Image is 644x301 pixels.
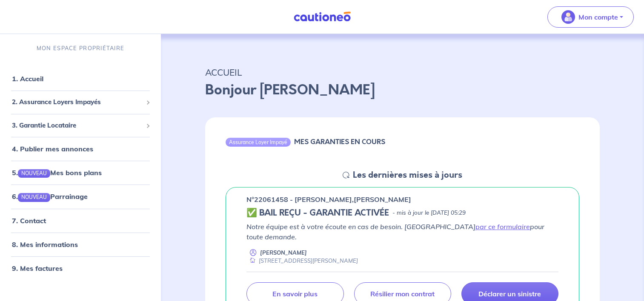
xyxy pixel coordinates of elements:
a: par ce formulaire [475,222,530,231]
div: 3. Garantie Locataire [3,117,157,134]
p: Notre équipe est à votre écoute en cas de besoin. [GEOGRAPHIC_DATA] pour toute demande. [246,221,558,242]
p: Mon compte [578,12,618,22]
a: 4. Publier mes annonces [12,145,93,153]
h5: Les dernières mises à jours [353,170,462,180]
h5: ✅ BAIL REÇU - GARANTIE ACTIVÉE [246,208,389,218]
img: Cautioneo [290,11,354,22]
p: - mis à jour le [DATE] 05:29 [392,209,466,217]
p: En savoir plus [272,290,318,298]
span: 2. Assurance Loyers Impayés [12,97,143,107]
div: 6.NOUVEAUParrainage [3,188,157,205]
div: 1. Accueil [3,70,157,87]
div: 9. Mes factures [3,260,157,277]
div: [STREET_ADDRESS][PERSON_NAME] [246,257,358,265]
p: Déclarer un sinistre [478,290,541,298]
p: Résilier mon contrat [370,290,435,298]
div: 5.NOUVEAUMes bons plans [3,164,157,181]
p: MON ESPACE PROPRIÉTAIRE [37,44,124,52]
button: illu_account_valid_menu.svgMon compte [547,6,634,28]
p: [PERSON_NAME] [260,249,307,257]
div: 7. Contact [3,212,157,229]
p: ACCUEIL [205,65,600,80]
a: 1. Accueil [12,74,43,83]
h6: MES GARANTIES EN COURS [294,138,385,146]
div: 4. Publier mes annonces [3,140,157,157]
a: 5.NOUVEAUMes bons plans [12,168,102,177]
div: Assurance Loyer Impayé [226,138,291,146]
p: n°22061458 - [PERSON_NAME],[PERSON_NAME] [246,194,411,204]
a: 7. Contact [12,216,46,225]
a: 9. Mes factures [12,264,63,273]
div: 2. Assurance Loyers Impayés [3,94,157,111]
img: illu_account_valid_menu.svg [561,10,575,24]
a: 6.NOUVEAUParrainage [12,192,88,201]
span: 3. Garantie Locataire [12,121,143,131]
div: state: CONTRACT-VALIDATED, Context: ,MAYBE-CERTIFICATE,,LESSOR-DOCUMENTS,IS-ODEALIM [246,208,558,218]
a: 8. Mes informations [12,240,78,249]
div: 8. Mes informations [3,236,157,253]
p: Bonjour [PERSON_NAME] [205,80,600,100]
